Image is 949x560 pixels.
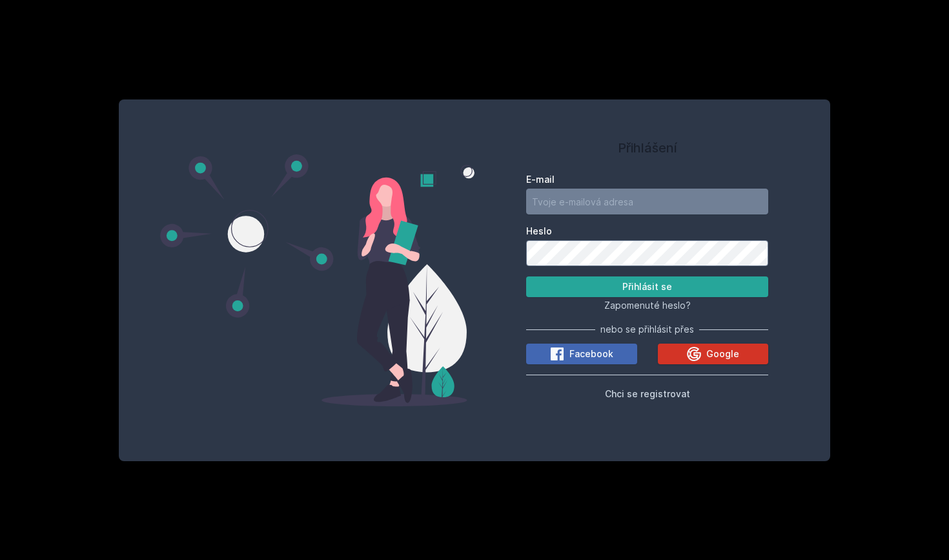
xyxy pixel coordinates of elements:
[604,300,691,311] span: Zapomenuté heslo?
[526,276,768,297] button: Přihlásit se
[569,347,613,360] span: Facebook
[526,225,768,238] label: Heslo
[526,173,768,186] label: E-mail
[605,386,690,401] button: Chci se registrovat
[605,388,690,399] span: Chci se registrovat
[526,189,768,214] input: Tvoje e-mailová adresa
[526,138,768,158] h1: Přihlášení
[706,347,739,360] span: Google
[600,323,694,336] span: nebo se přihlásit přes
[526,344,637,364] button: Facebook
[658,344,769,364] button: Google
